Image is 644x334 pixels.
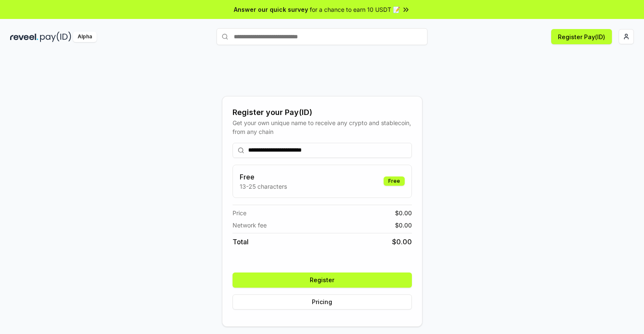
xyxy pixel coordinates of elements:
[551,29,612,44] button: Register Pay(ID)
[233,294,412,310] button: Pricing
[384,176,405,186] div: Free
[233,221,267,230] span: Network fee
[240,182,287,191] p: 13-25 characters
[395,208,412,217] span: $ 0.00
[234,5,308,14] span: Answer our quick survey
[233,118,412,136] div: Get your own unique name to receive any crypto and stablecoin, from any chain
[10,32,38,42] img: reveel_dark
[310,5,400,14] span: for a chance to earn 10 USDT 📝
[40,32,71,42] img: pay_id
[233,237,249,247] span: Total
[73,32,97,42] div: Alpha
[233,107,412,118] div: Register your Pay(ID)
[392,237,412,247] span: $ 0.00
[233,273,412,288] button: Register
[240,172,287,182] h3: Free
[233,208,246,217] span: Price
[395,221,412,230] span: $ 0.00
